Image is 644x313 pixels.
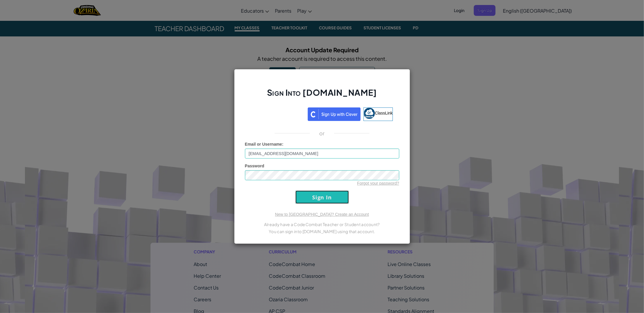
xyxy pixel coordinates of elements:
[375,111,393,115] span: ClassLink
[357,181,399,186] a: Forgot your password?
[308,107,361,121] img: clever_sso_button@2x.png
[245,87,399,104] h2: Sign Into [DOMAIN_NAME]
[245,142,282,147] span: Email or Username
[245,228,399,235] p: You can sign into [DOMAIN_NAME] using that account.
[245,164,264,168] span: Password
[295,191,349,204] input: Sign In
[248,107,308,120] iframe: Sign in with Google Button
[275,212,369,217] a: New to [GEOGRAPHIC_DATA]? Create an Account
[364,108,375,119] img: classlink-logo-small.png
[319,130,325,137] p: or
[245,141,284,147] label: :
[245,221,399,228] p: Already have a CodeCombat Teacher or Student account?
